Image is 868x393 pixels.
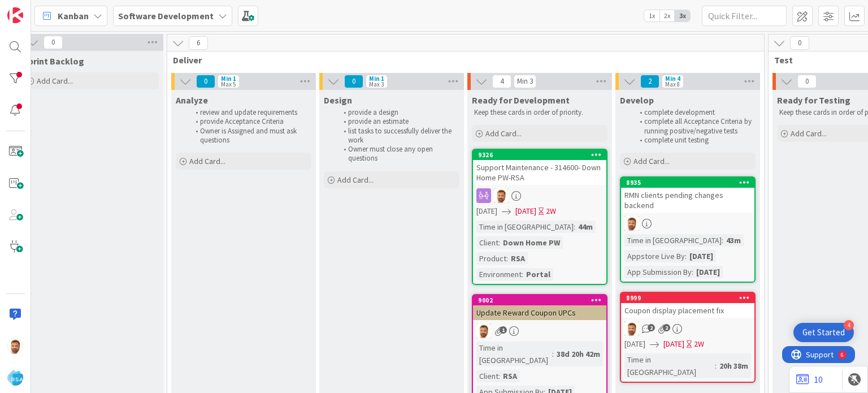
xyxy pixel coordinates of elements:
img: AS [7,338,23,354]
span: 0 [790,36,809,50]
span: Develop [620,94,654,106]
li: list tasks to successfully deliver the work [337,127,458,145]
div: 9326Support Maintenance - 314600- Down Home PW-RSA [473,150,606,185]
div: App Submission By [624,266,692,278]
span: Kanban [58,9,89,23]
span: 0 [44,36,63,49]
div: 8999Coupon display placement fix [621,293,754,318]
li: review and update requirements [189,108,310,117]
li: provide a design [337,108,458,117]
div: 4 [844,320,854,330]
span: : [498,236,500,249]
span: 0 [196,75,215,88]
div: 9002Update Reward Coupon UPCs [473,295,606,320]
div: Min 4 [665,76,680,81]
div: 8935 [626,179,754,187]
div: Max 3 [369,81,384,87]
div: Support Maintenance - 314600- Down Home PW-RSA [473,160,606,185]
div: AS [473,323,606,338]
span: : [552,348,554,360]
div: Time in [GEOGRAPHIC_DATA] [624,353,715,378]
img: AS [624,216,639,231]
span: Add Card... [633,156,670,166]
img: AS [624,321,639,336]
span: 0 [344,75,363,88]
span: 2 [663,324,670,331]
span: 1x [644,10,659,21]
span: [DATE] [663,338,684,350]
li: complete unit testing [633,136,754,145]
div: AS [621,216,754,231]
div: RSA [508,252,528,265]
span: 2 [648,324,655,331]
span: Ready for Development [472,94,570,106]
span: [DATE] [624,338,645,350]
div: Down Home PW [500,236,563,249]
img: AS [476,323,491,338]
div: Max 8 [665,81,680,87]
div: Portal [523,268,553,280]
span: Support [24,2,51,15]
span: 0 [797,75,817,88]
span: : [685,250,687,262]
span: [DATE] [515,205,536,217]
div: 2W [694,338,704,350]
input: Quick Filter... [702,6,787,26]
span: : [715,360,717,372]
div: Min 1 [369,76,384,81]
img: Visit kanbanzone.com [7,7,23,23]
div: Min 3 [517,79,533,84]
div: Appstore Live By [624,250,685,262]
div: 9326 [478,151,606,159]
span: Sprint Backlog [23,55,84,67]
b: Software Development [118,10,214,21]
div: 9326 [473,150,606,160]
div: Client [476,370,498,382]
span: 2x [659,10,675,21]
li: provide an estimate [337,117,458,126]
span: Analyze [176,94,208,106]
span: [DATE] [476,205,497,217]
span: : [574,221,575,233]
span: Add Card... [337,175,374,185]
div: RSA [500,370,520,382]
div: AS [473,188,606,203]
div: 44m [575,221,596,233]
span: Add Card... [37,76,73,86]
div: Time in [GEOGRAPHIC_DATA] [476,342,552,366]
div: 9002 [473,295,606,305]
div: Time in [GEOGRAPHIC_DATA] [624,234,722,247]
span: Add Card... [189,156,225,166]
div: Product [476,252,506,265]
span: : [498,370,500,382]
span: Add Card... [485,128,522,139]
span: : [522,268,523,280]
div: RMN clients pending changes backend [621,188,754,213]
div: Open Get Started checklist, remaining modules: 4 [793,323,854,342]
div: Get Started [802,327,845,338]
li: complete all Acceptance Criteria by running positive/negative tests [633,117,754,136]
span: : [506,252,508,265]
span: 4 [492,75,511,88]
span: 3x [675,10,690,21]
li: Owner is Assigned and must ask questions [189,127,310,145]
div: Time in [GEOGRAPHIC_DATA] [476,221,574,233]
div: 38d 20h 42m [554,348,603,360]
div: Coupon display placement fix [621,303,754,318]
li: complete development [633,108,754,117]
img: avatar [7,370,23,386]
div: 8999 [621,293,754,303]
div: Update Reward Coupon UPCs [473,305,606,320]
span: 1 [500,326,507,334]
div: 6 [59,5,62,14]
div: 20h 38m [717,360,751,372]
span: Deliver [173,54,750,66]
span: 6 [189,36,208,50]
div: Min 1 [221,76,236,81]
li: provide Acceptance Criteria [189,117,310,126]
div: AS [621,321,754,336]
div: 8935RMN clients pending changes backend [621,178,754,213]
a: 10 [796,373,823,386]
div: [DATE] [693,266,723,278]
div: [DATE] [687,250,716,262]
